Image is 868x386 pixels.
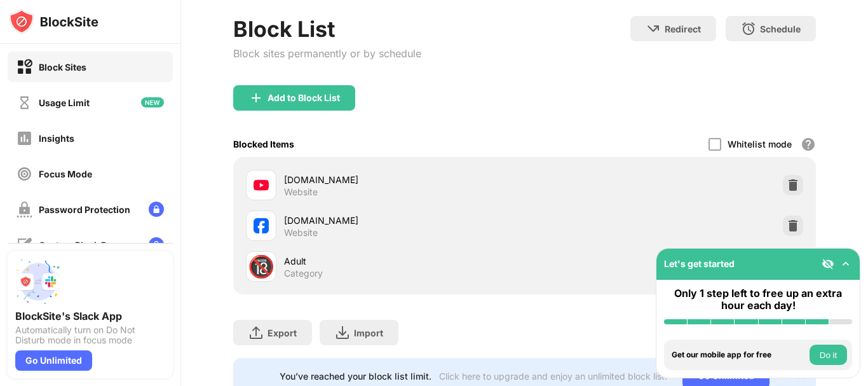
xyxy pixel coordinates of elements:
div: [DOMAIN_NAME] [284,214,525,227]
img: lock-menu.svg [149,202,164,217]
div: Get our mobile app for free [672,350,806,359]
div: Insights [39,133,74,144]
div: Block Sites [39,62,86,72]
div: Usage Limit [39,97,90,108]
img: password-protection-off.svg [17,202,32,217]
div: Whitelist mode [728,139,792,149]
div: Website [284,186,318,198]
div: Export [268,327,297,338]
div: Password Protection [39,204,130,215]
button: Do it [810,345,847,365]
div: Custom Block Page [39,240,123,251]
img: push-slack.svg [15,259,61,305]
img: logo-blocksite.svg [9,9,98,34]
div: Focus Mode [39,169,92,179]
div: Automatically turn on Do Not Disturb mode in focus mode [15,325,165,345]
img: omni-setup-toggle.svg [839,258,852,270]
div: Schedule [760,24,801,34]
div: [DOMAIN_NAME] [284,173,525,186]
div: Category [284,268,323,279]
div: Block sites permanently or by schedule [233,47,421,60]
div: Blocked Items [233,139,294,149]
div: Let's get started [664,258,735,269]
div: Go Unlimited [15,350,92,371]
img: new-icon.svg [141,97,164,107]
div: Only 1 step left to free up an extra hour each day! [664,287,852,312]
div: BlockSite's Slack App [15,310,165,322]
div: Add to Block List [268,93,340,103]
img: focus-off.svg [17,166,32,182]
div: Redirect [665,24,701,34]
img: block-on.svg [17,59,32,75]
img: insights-off.svg [17,130,32,146]
img: lock-menu.svg [149,237,164,252]
img: eye-not-visible.svg [822,258,834,270]
div: Block List [233,16,421,42]
img: favicons [254,218,269,233]
div: Website [284,227,318,238]
div: Adult [284,254,525,268]
div: You’ve reached your block list limit. [280,371,431,382]
img: time-usage-off.svg [17,95,32,111]
div: Import [354,327,383,338]
img: customize-block-page-off.svg [17,237,32,253]
img: favicons [254,177,269,193]
div: Click here to upgrade and enjoy an unlimited block list. [439,371,667,382]
div: 🔞 [248,254,275,280]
